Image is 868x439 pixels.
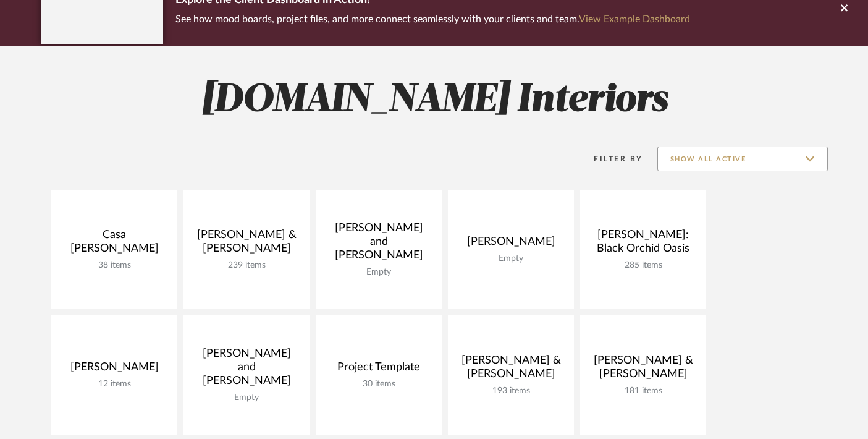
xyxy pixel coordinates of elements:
div: 30 items [326,379,432,390]
a: View Example Dashboard [579,14,690,24]
div: [PERSON_NAME] & [PERSON_NAME] [590,354,696,386]
div: 181 items [590,386,696,396]
div: Project Template [326,360,432,379]
div: Empty [326,267,432,278]
div: 285 items [590,260,696,271]
p: See how mood boards, project files, and more connect seamlessly with your clients and team. [175,11,690,28]
div: [PERSON_NAME]: Black Orchid Oasis [590,228,696,260]
div: Casa [PERSON_NAME] [61,228,167,260]
div: 12 items [61,379,167,390]
div: Empty [193,393,300,403]
div: [PERSON_NAME] [458,235,564,254]
div: [PERSON_NAME] and [PERSON_NAME] [193,347,300,393]
div: [PERSON_NAME] [61,360,167,379]
div: [PERSON_NAME] and [PERSON_NAME] [326,221,432,267]
div: 193 items [458,386,564,396]
div: 239 items [193,260,300,271]
div: [PERSON_NAME] & [PERSON_NAME] [458,354,564,386]
div: 38 items [61,260,167,271]
div: Empty [458,254,564,264]
div: Filter By [578,153,643,165]
div: [PERSON_NAME] & [PERSON_NAME] [193,228,300,260]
